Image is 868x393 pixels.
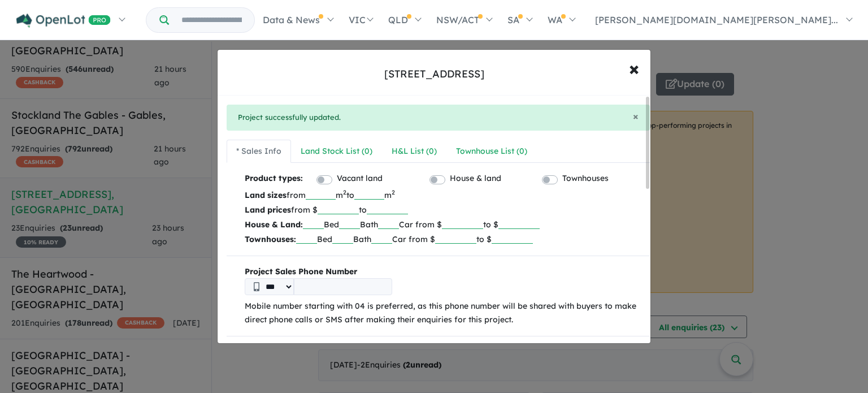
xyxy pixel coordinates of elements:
label: Vacant land [337,172,383,185]
div: Project successfully updated. [227,105,650,131]
label: Townhouses [562,172,609,185]
p: Bed Bath Car from $ to $ [245,217,641,232]
b: Townhouses: [245,234,296,244]
p: Mobile number starting with 04 is preferred, as this phone number will be shared with buyers to m... [245,300,641,327]
b: House & Land: [245,219,303,230]
label: House & land [450,172,501,185]
b: Product types: [245,172,303,187]
span: [PERSON_NAME][DOMAIN_NAME][PERSON_NAME]... [595,14,838,25]
b: Project Sales Phone Number [245,265,641,279]
p: from $ to [245,202,641,217]
sup: 2 [392,188,395,196]
img: Openlot PRO Logo White [16,14,111,28]
span: × [633,110,639,123]
div: [STREET_ADDRESS] [384,67,484,81]
div: H&L List ( 0 ) [392,145,437,158]
sup: 2 [343,188,346,196]
span: × [629,56,639,80]
div: Townhouse List ( 0 ) [456,145,527,158]
p: Bed Bath Car from $ to $ [245,232,641,247]
div: Land Stock List ( 0 ) [301,145,372,158]
div: * Sales Info [236,145,281,158]
button: Close [633,111,639,122]
p: from m to m [245,188,641,202]
img: Phone icon [254,282,259,291]
b: Land sizes [245,190,287,200]
input: Try estate name, suburb, builder or developer [171,8,252,32]
b: Land prices [245,205,291,215]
